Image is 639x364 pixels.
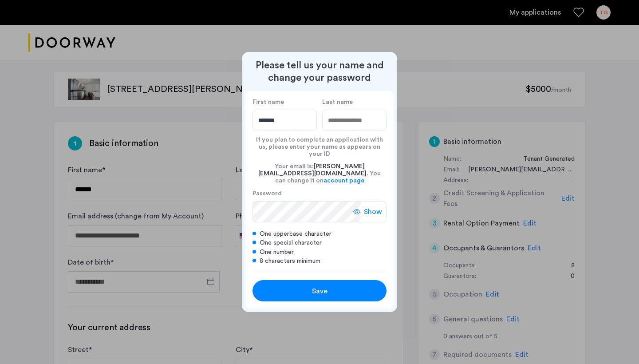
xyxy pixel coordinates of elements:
div: One uppercase character [252,229,387,238]
label: Password [252,190,361,198]
span: Show [364,206,382,217]
h2: Please tell us your name and change your password [245,59,394,84]
div: One special character [252,238,387,247]
button: button [252,280,387,301]
div: 8 characters minimum [252,257,387,265]
span: [PERSON_NAME][EMAIL_ADDRESS][DOMAIN_NAME] [258,163,367,177]
span: Save [312,286,327,297]
a: account page [323,177,364,184]
div: If you plan to complete an application with us, please enter your name as appears on your ID [252,131,387,158]
div: Your email is: . You can change it on [252,158,387,190]
label: First name [252,98,317,106]
div: One number [252,248,387,257]
label: Last name [322,98,387,106]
